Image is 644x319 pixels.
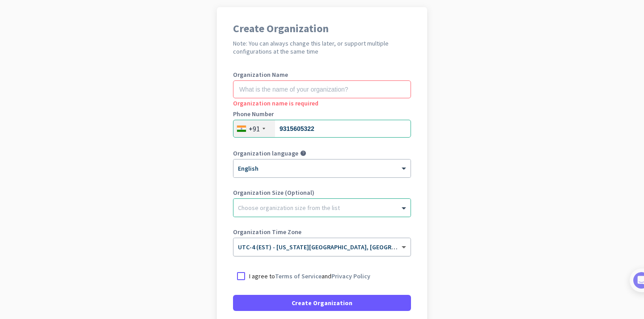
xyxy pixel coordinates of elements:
[249,124,260,133] div: +91
[233,80,411,98] input: What is the name of your organization?
[233,23,411,34] h1: Create Organization
[233,99,318,107] span: Organization name is required
[233,71,411,78] label: Organization Name
[331,272,370,280] a: Privacy Policy
[275,272,322,280] a: Terms of Service
[233,120,411,138] input: 74104 10123
[233,229,411,235] label: Organization Time Zone
[300,150,306,156] i: help
[233,150,298,156] label: Organization language
[233,295,411,311] button: Create Organization
[249,272,370,281] p: I agree to and
[233,39,411,55] h2: Note: You can always change this later, or support multiple configurations at the same time
[233,189,411,196] label: Organization Size (Optional)
[233,111,411,117] label: Phone Number
[292,298,352,307] span: Create Organization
